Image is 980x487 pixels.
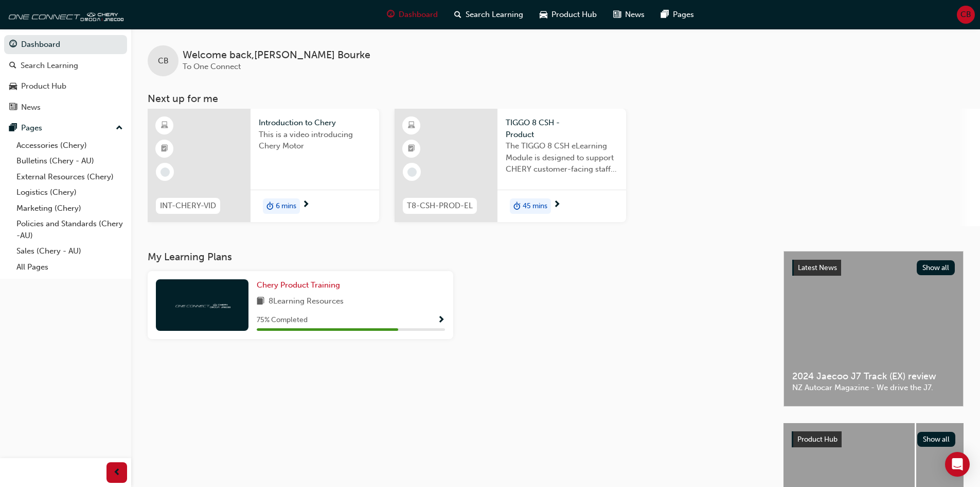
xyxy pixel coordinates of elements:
[131,93,980,105] h3: Next up for me
[12,184,127,200] a: Logistics (Chery)
[673,9,694,21] span: Pages
[9,82,17,91] span: car-icon
[960,9,971,21] span: CB
[792,431,955,448] a: Product HubShow all
[174,300,230,310] img: oneconnect
[551,9,597,21] span: Product Hub
[148,251,767,263] h3: My Learning Plans
[4,98,127,117] a: News
[408,142,415,156] span: booktick-icon
[9,40,17,49] span: guage-icon
[917,260,955,275] button: Show all
[257,280,340,290] span: Chery Product Training
[446,4,531,25] a: search-iconSearch Learning
[259,117,371,129] span: Introduction to Chery
[9,124,17,133] span: pages-icon
[257,314,308,326] span: 75 % Completed
[523,200,547,212] span: 45 mins
[957,6,975,24] button: CB
[12,216,127,243] a: Policies and Standards (Chery -AU)
[21,102,41,113] div: News
[783,251,964,407] a: Latest NewsShow all2024 Jaecoo J7 Track (EX) reviewNZ Autocar Magazine - We drive the J7.
[259,129,371,152] span: This is a video introducing Chery Motor
[4,119,127,138] button: Pages
[798,263,837,272] span: Latest News
[792,260,955,276] a: Latest NewsShow all
[399,9,438,21] span: Dashboard
[5,4,123,25] img: oneconnect
[21,80,66,92] div: Product Hub
[161,167,170,177] span: learningRecordVerb_NONE-icon
[12,169,127,185] a: External Resources (Chery)
[12,243,127,259] a: Sales (Chery - AU)
[408,119,415,132] span: learningResourceType_ELEARNING-icon
[792,371,955,382] span: 2024 Jaecoo J7 Track (EX) review
[160,200,216,212] span: INT-CHERY-VID
[161,142,168,156] span: booktick-icon
[506,140,618,175] span: The TIGGO 8 CSH eLearning Module is designed to support CHERY customer-facing staff with the prod...
[266,199,274,213] span: duration-icon
[269,295,344,308] span: 8 Learning Resources
[12,153,127,169] a: Bulletins (Chery - AU)
[395,109,626,222] a: T8-CSH-PROD-ELTIGGO 8 CSH - ProductThe TIGGO 8 CSH eLearning Module is designed to support CHERY ...
[183,49,370,61] span: Welcome back , [PERSON_NAME] Bourke
[12,138,127,154] a: Accessories (Chery)
[506,117,618,140] span: TIGGO 8 CSH - Product
[653,4,702,25] a: pages-iconPages
[113,466,121,479] span: prev-icon
[9,61,16,71] span: search-icon
[792,382,955,394] span: NZ Autocar Magazine - We drive the J7.
[454,8,461,21] span: search-icon
[661,8,669,21] span: pages-icon
[605,4,653,25] a: news-iconNews
[183,62,241,71] span: To One Connect
[257,295,264,308] span: book-icon
[513,199,521,213] span: duration-icon
[302,200,310,210] span: next-icon
[158,55,169,67] span: CB
[797,435,838,444] span: Product Hub
[540,8,547,21] span: car-icon
[21,60,78,72] div: Search Learning
[613,8,621,21] span: news-icon
[4,77,127,96] a: Product Hub
[407,200,473,212] span: T8-CSH-PROD-EL
[437,314,445,327] button: Show Progress
[12,259,127,275] a: All Pages
[407,167,417,177] span: learningRecordVerb_NONE-icon
[4,33,127,119] button: DashboardSearch LearningProduct HubNews
[148,109,379,222] a: INT-CHERY-VIDIntroduction to CheryThis is a video introducing Chery Motorduration-icon6 mins
[9,103,17,112] span: news-icon
[945,452,970,477] div: Open Intercom Messenger
[531,4,605,25] a: car-iconProduct Hub
[379,4,446,25] a: guage-iconDashboard
[4,35,127,54] a: Dashboard
[257,279,344,291] a: Chery Product Training
[21,122,42,134] div: Pages
[276,200,296,212] span: 6 mins
[466,9,523,21] span: Search Learning
[437,316,445,325] span: Show Progress
[4,56,127,75] a: Search Learning
[917,432,956,447] button: Show all
[116,122,123,135] span: up-icon
[553,200,561,210] span: next-icon
[387,8,395,21] span: guage-icon
[625,9,645,21] span: News
[12,200,127,216] a: Marketing (Chery)
[161,119,168,132] span: learningResourceType_ELEARNING-icon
